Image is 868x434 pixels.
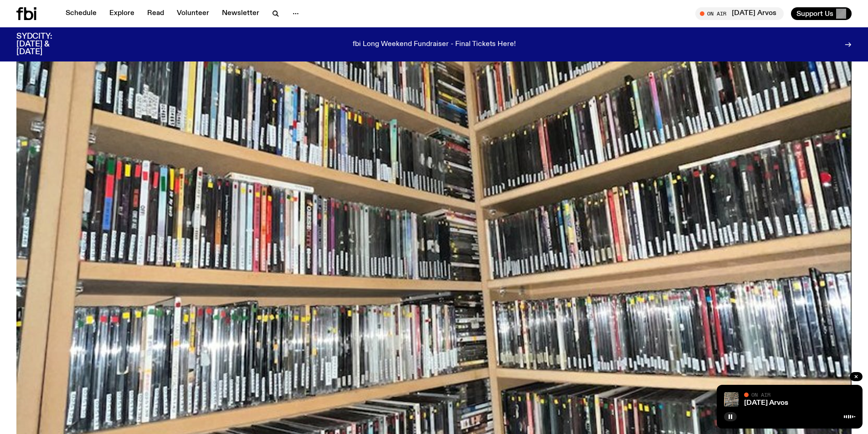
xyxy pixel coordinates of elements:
a: Volunteer [171,7,215,20]
a: Newsletter [216,7,265,20]
span: On Air [751,392,770,398]
span: Support Us [796,10,833,18]
button: Support Us [791,7,852,20]
h3: SYDCITY: [DATE] & [DATE] [16,33,75,56]
a: Schedule [60,7,102,20]
a: Explore [104,7,140,20]
a: Read [142,7,169,20]
a: [DATE] Arvos [744,399,788,407]
p: fbi Long Weekend Fundraiser - Final Tickets Here! [353,41,516,49]
img: A corner shot of the fbi music library [724,392,739,407]
button: On Air[DATE] Arvos [695,7,784,20]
